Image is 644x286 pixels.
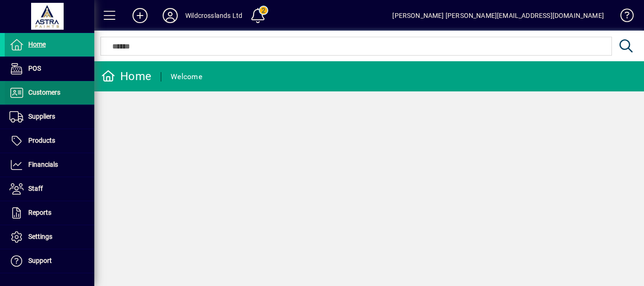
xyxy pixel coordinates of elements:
button: Add [125,7,155,24]
a: Products [5,129,94,153]
span: Suppliers [28,113,55,120]
a: Customers [5,81,94,105]
a: Settings [5,225,94,249]
span: Reports [28,209,51,216]
span: Staff [28,185,43,192]
a: Suppliers [5,105,94,129]
a: Knowledge Base [613,2,632,33]
span: Customers [28,89,60,96]
span: Products [28,137,55,144]
button: Profile [155,7,185,24]
a: Reports [5,201,94,225]
span: POS [28,65,41,72]
a: Staff [5,177,94,201]
a: Financials [5,153,94,177]
span: Home [28,41,46,48]
a: POS [5,57,94,81]
div: Wildcrosslands Ltd [185,8,242,23]
div: Home [101,69,151,84]
span: Settings [28,233,52,240]
a: Support [5,249,94,273]
span: Financials [28,161,58,168]
span: Support [28,257,52,264]
div: Welcome [171,69,202,84]
div: [PERSON_NAME] [PERSON_NAME][EMAIL_ADDRESS][DOMAIN_NAME] [392,8,604,23]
